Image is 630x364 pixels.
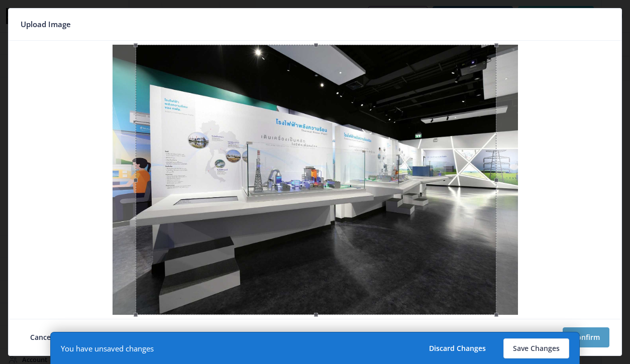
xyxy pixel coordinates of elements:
[21,327,62,347] button: Cancel
[61,343,154,353] div: You have unsaved changes
[419,338,495,358] button: Discard Changes
[21,17,71,32] span: Upload Image
[563,327,609,347] button: Confirm
[112,45,517,315] img: 9k=
[503,338,569,358] button: Save Changes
